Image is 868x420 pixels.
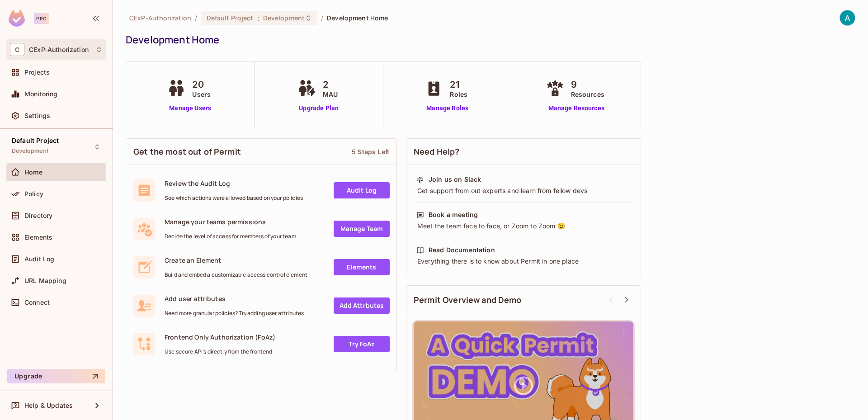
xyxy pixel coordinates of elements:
[450,90,467,99] span: Roles
[416,257,631,266] div: Everything there is to know about Permit in one place
[429,210,478,219] div: Book a meeting
[165,294,304,303] span: Add user attributes
[257,14,260,22] span: :
[296,104,342,113] a: Upgrade Plan
[165,310,304,317] span: Need more granular policies? Try adding user attributes
[10,43,24,56] span: C
[7,369,105,383] button: Upgrade
[29,46,89,53] span: Workspace: CExP-Authorization
[165,348,275,355] span: Use secure API's directly from the frontend
[571,90,604,99] span: Resources
[416,186,631,195] div: Get support from out experts and learn from fellow devs
[414,146,460,157] span: Need Help?
[352,147,389,156] div: 5 Steps Left
[429,245,495,255] div: Read Documentation
[24,112,50,119] span: Settings
[334,221,390,237] a: Manage Team
[571,78,604,91] span: 9
[24,212,52,219] span: Directory
[334,182,390,198] a: Audit Log
[24,255,54,263] span: Audit Log
[12,137,59,144] span: Default Project
[544,104,609,113] a: Manage Resources
[24,90,58,98] span: Monitoring
[34,13,49,24] div: Pro
[24,277,66,284] span: URL Mapping
[165,333,275,341] span: Frontend Only Authorization (FoAz)
[840,10,855,25] img: Authorization CExP
[323,78,338,91] span: 2
[24,299,50,306] span: Connect
[192,78,211,91] span: 20
[165,217,296,226] span: Manage your teams permissions
[9,10,25,27] img: SReyMgAAAABJRU5ErkJggg==
[165,179,303,188] span: Review the Audit Log
[195,14,197,22] li: /
[334,297,390,314] a: Add Attrbutes
[414,294,522,306] span: Permit Overview and Demo
[334,259,390,275] a: Elements
[129,14,191,22] span: the active workspace
[165,256,307,264] span: Create an Element
[429,175,481,184] div: Join us on Slack
[263,14,305,22] span: Development
[207,14,254,22] span: Default Project
[126,33,851,47] div: Development Home
[165,104,215,113] a: Manage Users
[165,194,303,202] span: See which actions were allowed based on your policies
[133,146,241,157] span: Get the most out of Permit
[165,271,307,278] span: Build and embed a customizable access control element
[450,78,467,91] span: 21
[416,222,631,231] div: Meet the team face to face, or Zoom to Zoom 😉
[24,190,43,198] span: Policy
[192,90,211,99] span: Users
[24,69,50,76] span: Projects
[165,233,296,240] span: Decide the level of access for members of your team
[24,402,73,409] span: Help & Updates
[327,14,388,22] span: Development Home
[334,336,390,352] a: Try FoAz
[423,104,472,113] a: Manage Roles
[12,147,48,155] span: Development
[24,234,52,241] span: Elements
[323,90,338,99] span: MAU
[321,14,323,22] li: /
[24,169,43,176] span: Home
